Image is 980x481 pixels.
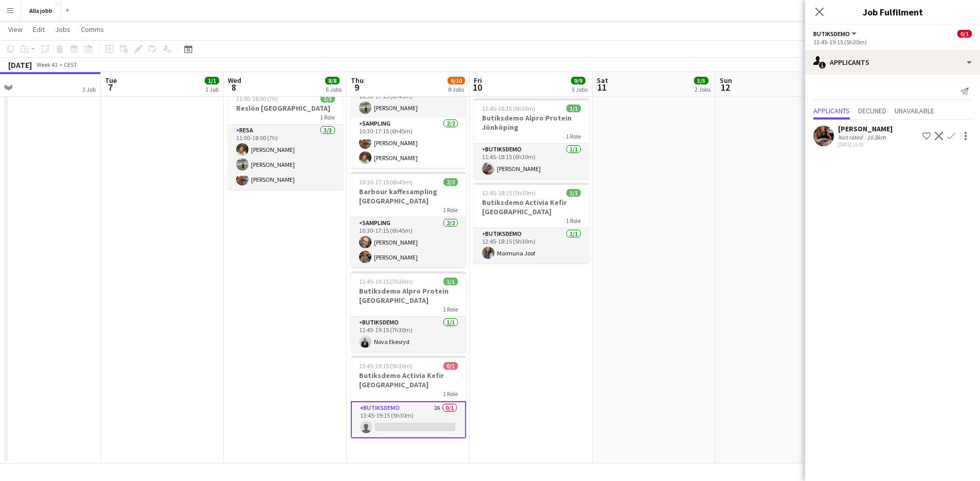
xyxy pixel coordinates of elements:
span: 1 Role [443,305,458,313]
span: Jobs [55,25,70,34]
app-job-card: 10:30-17:15 (6h45m)2/2Barbour kaffesampling [GEOGRAPHIC_DATA]1 RoleSampling2/210:30-17:15 (6h45m)... [351,172,466,267]
span: 1 Role [566,132,581,140]
app-job-card: 12:45-18:15 (5h30m)1/1Butiksdemo Activia Kefir [GEOGRAPHIC_DATA]1 RoleButiksdemo1/112:45-18:15 (5... [474,183,589,263]
span: Edit [33,25,45,34]
span: 12 [718,81,732,93]
div: CEST [64,61,77,68]
span: Declined [858,107,886,114]
button: Butiksdemo [813,30,858,38]
div: 5 Jobs [572,85,587,93]
app-job-card: 13:45-19:15 (5h30m)0/1Butiksdemo Activia Kefir [GEOGRAPHIC_DATA]1 RoleButiksdemo2A0/113:45-19:15 ... [351,356,466,438]
div: Not rated [838,133,865,141]
app-job-card: 11:00-18:00 (7h)3/3Reslön [GEOGRAPHIC_DATA]1 RoleResa3/311:00-18:00 (7h)[PERSON_NAME][PERSON_NAME... [228,89,343,190]
button: Alla jobb [21,1,61,21]
div: 13:45-19:15 (5h30m) [813,38,972,46]
app-card-role: Sampling2/210:30-17:15 (6h45m)[PERSON_NAME][PERSON_NAME] [351,118,466,168]
div: 2 Jobs [694,85,710,93]
div: Applicants [805,50,980,75]
app-card-role: Butiksdemo2A0/113:45-19:15 (5h30m) [351,401,466,438]
h3: Reslön [GEOGRAPHIC_DATA] [228,104,343,113]
h3: Butiksdemo Activia Kefir [GEOGRAPHIC_DATA] [474,198,589,216]
span: Comms [81,25,104,34]
span: Sun [720,76,732,85]
span: Tue [105,76,117,85]
app-card-role: Butiksdemo1/111:45-18:15 (6h30m)[PERSON_NAME] [474,144,589,179]
span: 1 Role [443,206,458,214]
span: 9/9 [571,77,585,84]
app-job-card: 11:45-18:15 (6h30m)1/1Butiksdemo Alpro Protein Jönköping1 RoleButiksdemo1/111:45-18:15 (6h30m)[PE... [474,98,589,179]
span: 13:45-19:15 (5h30m) [359,362,413,370]
span: 8/8 [325,77,340,84]
span: Unavailable [895,107,934,114]
a: Edit [29,23,49,36]
a: View [4,23,27,36]
span: 5/5 [694,77,708,84]
span: 3/3 [320,95,335,102]
app-job-card: 11:45-19:15 (7h30m)1/1Butiksdemo Alpro Protein [GEOGRAPHIC_DATA]1 RoleButiksdemo1/111:45-19:15 (7... [351,271,466,352]
span: 1 Role [320,113,335,121]
span: Week 41 [34,61,60,68]
h3: Job Fulfilment [805,5,980,19]
div: [PERSON_NAME] [838,124,893,133]
span: 1/1 [205,77,219,84]
span: Sat [597,76,608,85]
span: 10 [472,81,482,93]
span: View [8,25,23,34]
app-card-role: Butiksdemo1/111:45-19:15 (7h30m)Nova Ekesryd [351,317,466,352]
h3: Butiksdemo Alpro Protein Jönköping [474,113,589,132]
div: 10.8km [865,133,888,141]
span: 1/1 [566,105,581,112]
span: 1/1 [443,278,458,285]
span: 7 [103,81,117,93]
app-card-role: Sampling2/210:30-17:15 (6h45m)[PERSON_NAME][PERSON_NAME] [351,217,466,267]
app-card-role: Drift1/110:30-17:15 (6h45m)[PERSON_NAME] [351,83,466,118]
span: Fri [474,76,482,85]
span: Wed [228,76,241,85]
span: 11:00-18:00 (7h) [236,95,278,102]
div: [DATE] 21:42 [838,141,893,148]
span: 11:45-19:15 (7h30m) [359,278,413,285]
span: 1/1 [566,189,581,197]
app-card-role: Resa3/311:00-18:00 (7h)[PERSON_NAME][PERSON_NAME][PERSON_NAME] [228,125,343,190]
div: 1 Job [205,85,219,93]
span: 8 [226,81,241,93]
span: Applicants [813,107,850,114]
div: 1 Job [82,85,96,93]
h3: Butiksdemo Alpro Protein [GEOGRAPHIC_DATA] [351,286,466,305]
div: 8 Jobs [448,85,465,93]
app-job-card: 10:30-17:15 (6h45m)3/3Barbour kaffesampling [GEOGRAPHIC_DATA]2 RolesDrift1/110:30-17:15 (6h45m)[P... [351,38,466,168]
span: Thu [351,76,364,85]
span: 10:30-17:15 (6h45m) [359,178,413,186]
span: 2/2 [443,178,458,186]
div: 6 Jobs [326,85,342,93]
span: 9/10 [448,77,465,84]
a: Comms [77,23,108,36]
span: 12:45-18:15 (5h30m) [482,189,536,197]
span: Butiksdemo [813,30,850,38]
h3: Butiksdemo Activia Kefir [GEOGRAPHIC_DATA] [351,371,466,389]
span: 11:45-18:15 (6h30m) [482,105,536,112]
span: 11 [595,81,608,93]
span: 0/1 [957,30,972,38]
span: 9 [349,81,364,93]
span: 1 Role [443,390,458,398]
span: 1 Role [566,217,581,225]
h3: Barbour kaffesampling [GEOGRAPHIC_DATA] [351,187,466,205]
a: Jobs [51,23,75,36]
span: 0/1 [443,362,458,370]
app-card-role: Butiksdemo1/112:45-18:15 (5h30m)Maimuna Joof [474,228,589,263]
div: [DATE] [8,60,32,70]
